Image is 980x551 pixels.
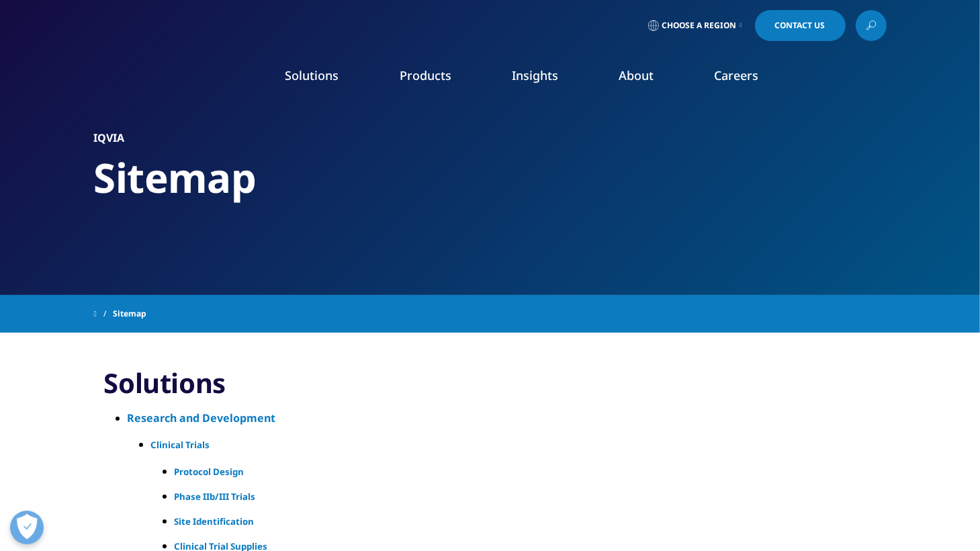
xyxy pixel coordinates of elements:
a: Careers [714,67,758,83]
a: Insights [512,67,558,83]
a: Research and Development [128,410,866,426]
a: Site Identification [175,513,846,529]
nav: Primary [207,47,887,110]
a: Contact Us [755,10,846,41]
span: Contact Us [775,22,826,30]
a: Products [400,67,451,83]
button: Open Preferences [10,511,44,544]
a: Solutions [285,67,339,83]
span: Sitemap [113,302,146,326]
a: Clinical Trials [151,437,856,453]
h2: Sitemap [94,153,887,203]
h1: IQVIA [94,131,887,144]
a: Solutions [104,366,877,400]
a: About [619,67,654,83]
a: Protocol Design [175,464,846,480]
span: Choose a Region [662,20,737,31]
a: Phase IIb/III Trials [175,489,846,505]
